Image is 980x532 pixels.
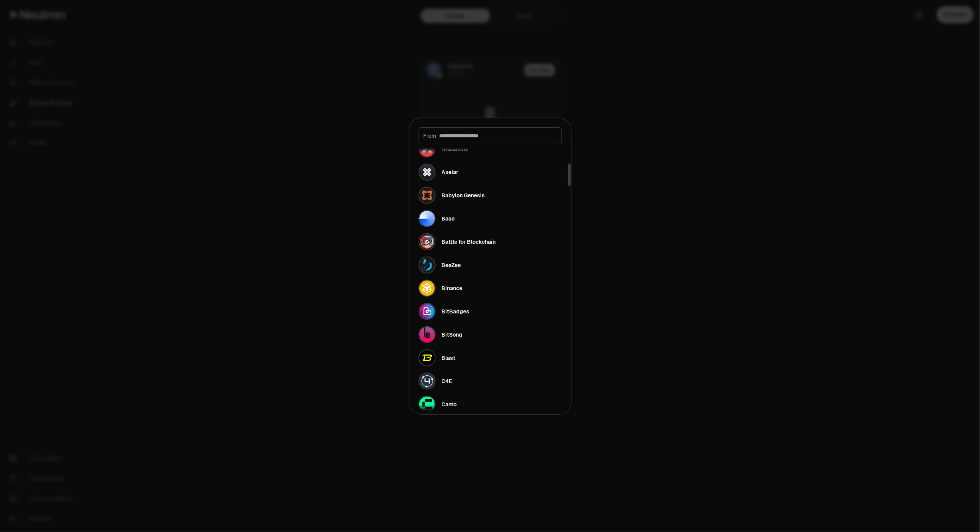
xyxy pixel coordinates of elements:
button: Battle for Blockchain LogoBattle for Blockchain [414,230,566,253]
div: BeeZee [442,261,461,269]
div: Base [442,215,455,222]
button: Babylon Genesis LogoBabylon Genesis [414,184,566,207]
img: Blast Logo [419,350,435,366]
button: Blast LogoBlast [414,346,566,369]
img: BeeZee Logo [419,257,435,273]
div: Avalanche [442,145,469,153]
img: BitBadges Logo [419,304,435,319]
div: Battle for Blockchain [442,238,496,246]
div: BitBadges [442,308,470,315]
div: BitSong [442,331,463,339]
img: Binance Logo [419,281,435,296]
div: Babylon Genesis [442,192,485,199]
img: Battle for Blockchain Logo [419,234,435,250]
button: BitSong LogoBitSong [414,323,566,346]
div: Binance [442,284,463,292]
div: Blast [442,354,456,362]
img: C4E Logo [419,373,435,389]
button: BeeZee LogoBeeZee [414,253,566,277]
img: Babylon Genesis Logo [419,188,435,203]
button: Canto LogoCanto [414,393,566,416]
div: Axelar [442,168,459,176]
img: Base Logo [419,211,435,226]
button: Binance LogoBinance [414,277,566,300]
div: C4E [442,377,453,385]
img: Axelar Logo [419,164,435,180]
button: Base LogoBase [414,207,566,230]
img: Avalanche Logo [419,141,435,157]
img: Canto Logo [419,397,435,412]
span: From [424,132,436,140]
button: Axelar LogoAxelar [414,161,566,184]
img: BitSong Logo [419,327,435,342]
button: BitBadges LogoBitBadges [414,300,566,323]
button: C4E LogoC4E [414,369,566,393]
button: Avalanche LogoAvalanche [414,137,566,161]
div: Canto [442,400,457,408]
